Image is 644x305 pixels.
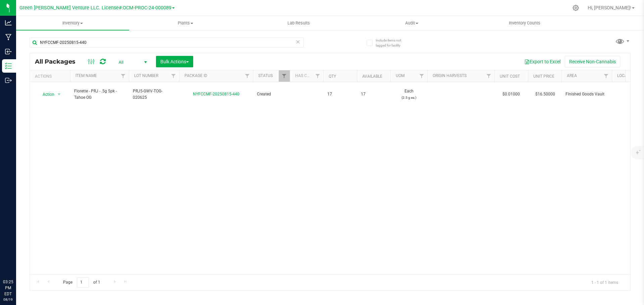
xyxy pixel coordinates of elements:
[567,73,577,78] a: Area
[16,16,129,30] a: Inventory
[19,5,171,11] span: Green [PERSON_NAME] Venture LLC. License#:OCM-PROC-24-000089
[566,91,608,97] span: Finished Goods Vault
[193,92,239,96] a: NYFCCMF-20250815-440
[77,277,89,288] input: 1
[55,90,63,99] span: select
[355,16,468,30] a: Audit
[35,58,82,65] span: All Packages
[361,91,386,97] span: 17
[483,70,494,82] a: Filter
[588,5,631,10] span: Hi, [PERSON_NAME]!
[278,20,319,26] span: Lab Results
[376,38,409,48] span: Include items not tagged for facility
[394,88,423,101] span: Each
[433,73,467,78] a: Origin Harvests
[500,20,549,26] span: Inventory Counts
[394,94,423,101] p: (2.5 g ea.)
[16,20,129,26] span: Inventory
[296,37,300,46] span: Clear
[118,70,129,82] a: Filter
[5,77,12,84] inline-svg: Outbound
[257,91,286,97] span: Created
[5,48,12,55] inline-svg: Inbound
[242,16,355,30] a: Lab Results
[494,82,528,107] td: $0.01000
[5,63,12,69] inline-svg: Inventory
[5,19,12,26] inline-svg: Analytics
[601,70,612,82] a: Filter
[37,90,55,99] span: Action
[468,16,581,30] a: Inventory Counts
[242,70,253,82] a: Filter
[30,37,304,48] input: Search Package ID, Item Name, SKU, Lot or Part Number...
[565,56,620,67] button: Receive Non-Cannabis
[327,91,353,97] span: 17
[290,70,323,82] th: Has COA
[35,74,67,79] div: Actions
[396,73,405,78] a: UOM
[7,251,27,272] iframe: Resource center
[168,70,179,82] a: Filter
[258,73,273,78] a: Status
[312,70,323,82] a: Filter
[74,88,125,101] span: Florette - PRJ - .5g 5pk - Tahoe OG
[329,74,336,79] a: Qty
[356,20,468,26] span: Audit
[129,16,242,30] a: Plants
[5,34,12,41] inline-svg: Manufacturing
[3,297,13,302] p: 08/19
[532,89,558,99] span: $16.50000
[133,88,175,101] span: PRJ5-GWV-TOG-020625
[57,277,106,288] span: Page of 1
[500,74,520,79] a: Unit Cost
[533,74,554,79] a: Unit Price
[134,73,158,78] a: Lot Number
[586,277,624,287] span: 1 - 1 of 1 items
[160,59,189,64] span: Bulk Actions
[416,70,427,82] a: Filter
[3,279,13,297] p: 03:25 PM EDT
[75,73,97,78] a: Item Name
[129,20,242,26] span: Plants
[362,74,382,79] a: Available
[572,5,580,11] div: Manage settings
[184,73,207,78] a: Package ID
[156,56,193,67] button: Bulk Actions
[279,70,290,82] a: Filter
[617,73,636,78] a: Location
[520,56,565,67] button: Export to Excel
